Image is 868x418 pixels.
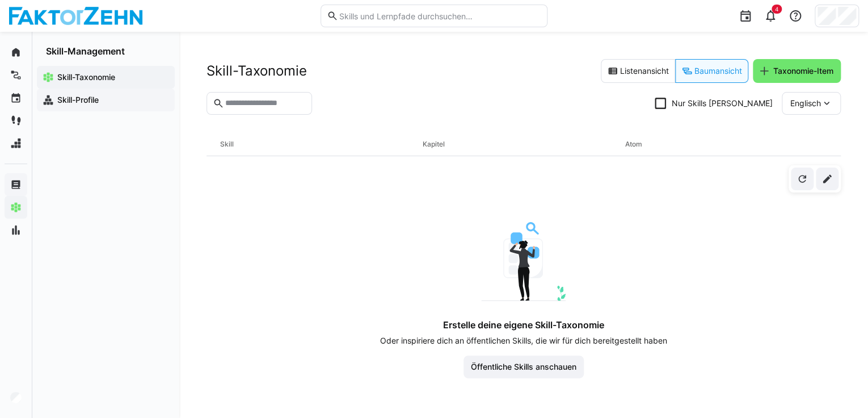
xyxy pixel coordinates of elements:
button: Taxonomie-Item [753,59,841,83]
p: Oder inspiriere dich an öffentlichen Skills, die wir für dich bereitgestellt haben [380,335,667,346]
eds-checkbox: Nur Skills [PERSON_NAME] [655,98,773,109]
div: Kapitel [423,133,625,156]
div: Atom [625,133,827,156]
span: 4 [775,6,778,12]
span: Englisch [790,98,821,109]
span: Öffentliche Skills anschauen [469,361,578,373]
eds-button-option: Listenansicht [601,59,675,83]
h4: Erstelle deine eigene Skill-Taxonomie [443,319,604,331]
span: Taxonomie-Item [772,65,835,77]
button: Öffentliche Skills anschauen [464,356,584,378]
h2: Skill-Taxonomie [207,62,307,80]
input: Skills und Lernpfade durchsuchen… [338,11,541,21]
div: Skill [220,133,423,156]
eds-button-option: Baumansicht [675,59,748,83]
